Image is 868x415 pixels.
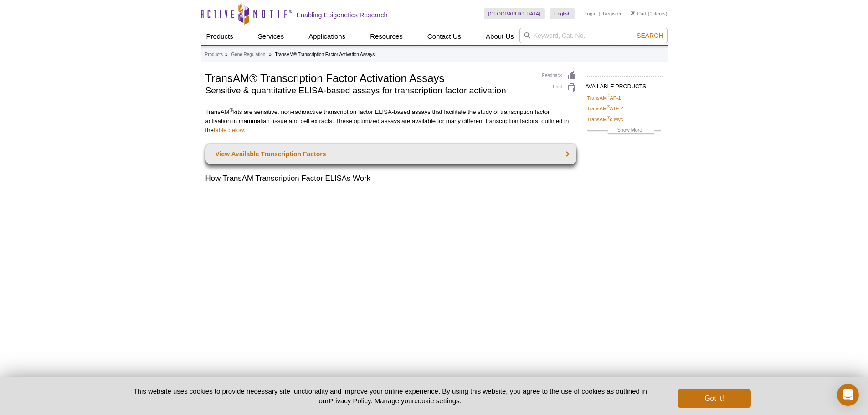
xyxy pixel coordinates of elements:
[634,31,666,40] button: Search
[225,52,228,57] li: »
[542,71,576,81] a: Feedback
[599,8,601,19] li: |
[252,28,290,45] a: Services
[297,11,388,19] h2: Enabling Epigenetics Research
[214,127,246,133] a: table below.
[303,28,351,45] a: Applications
[631,8,668,19] li: (0 items)
[205,87,533,95] h2: Sensitive & quantitative ELISA-based assays for transcription factor activation
[118,386,663,405] p: This website uses cookies to provide necessary site functionality and improve your online experie...
[231,51,265,59] a: Gene Regulation
[607,115,610,120] sup: ®
[422,28,467,45] a: Contact Us
[201,28,239,45] a: Products
[205,71,533,84] h1: TransAM® Transcription Factor Activation Assays
[586,76,663,92] h2: AVAILABLE PRODUCTS
[550,8,575,19] a: English
[637,32,663,39] span: Search
[414,397,459,405] button: cookie settings
[205,173,576,184] h2: How TransAM Transcription Factor ELISAs Work
[587,115,623,123] a: TransAM®c-Myc
[837,384,859,406] div: Open Intercom Messenger
[205,51,223,59] a: Products
[607,105,610,109] sup: ®
[365,28,408,45] a: Resources
[584,10,596,17] a: Login
[587,94,621,102] a: TransAM®AP-1
[480,28,519,45] a: About Us
[607,94,610,98] sup: ®
[329,397,370,405] a: Privacy Policy
[484,8,545,19] a: [GEOGRAPHIC_DATA]
[519,28,668,43] input: Keyword, Cat. No.
[275,52,375,57] li: TransAM® Transcription Factor Activation Assays
[542,83,576,93] a: Print
[587,104,623,113] a: TransAM®ATF-2
[603,10,621,17] a: Register
[587,126,661,136] a: Show More
[230,107,233,113] sup: ®
[631,11,635,15] img: Your Cart
[678,389,750,408] button: Got it!
[205,144,576,164] a: View Available Transcription Factors
[205,191,576,400] iframe: How TransAM® transcription factor activation assays work
[631,10,647,17] a: Cart
[205,108,576,135] p: TransAM kits are sensitive, non-radioactive transcription factor ELISA-based assays that facilita...
[269,52,272,57] li: »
